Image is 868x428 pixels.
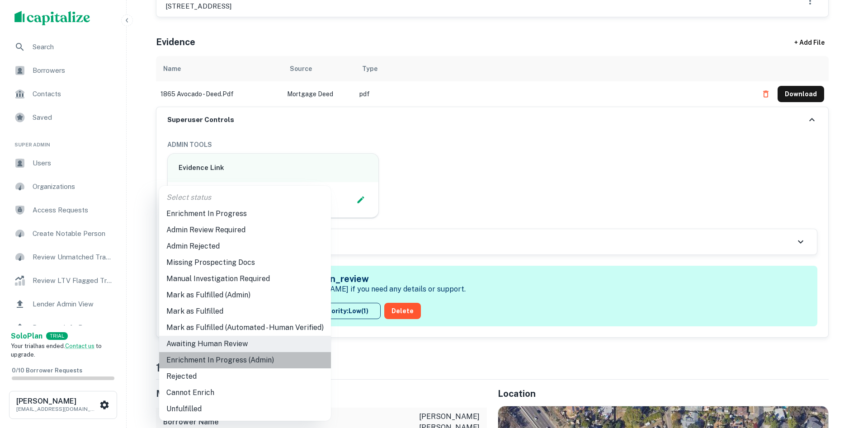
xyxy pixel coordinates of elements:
li: Unfulfilled [159,401,331,417]
li: Rejected [159,368,331,385]
li: Admin Rejected [159,238,331,254]
li: Enrichment In Progress [159,206,331,222]
li: Awaiting Human Review [159,336,331,352]
li: Cannot Enrich [159,385,331,401]
li: Mark as Fulfilled (Admin) [159,287,331,303]
li: Mark as Fulfilled [159,303,331,320]
iframe: Chat Widget [823,356,868,399]
li: Admin Review Required [159,222,331,238]
li: Missing Prospecting Docs [159,254,331,271]
li: Mark as Fulfilled (Automated - Human Verified) [159,320,331,336]
li: Manual Investigation Required [159,271,331,287]
li: Enrichment In Progress (Admin) [159,352,331,368]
